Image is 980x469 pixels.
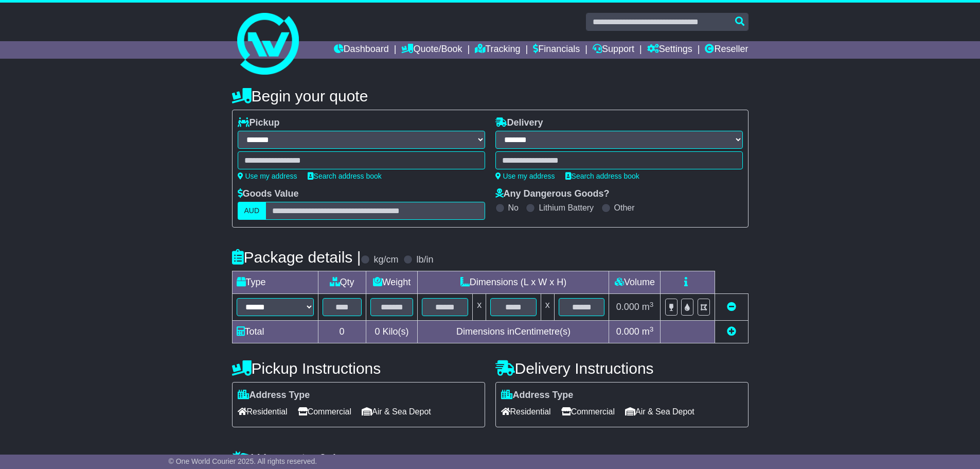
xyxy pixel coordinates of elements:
[495,188,610,200] label: Any Dangerous Goods?
[705,41,748,59] a: Reseller
[298,404,351,420] span: Commercial
[366,271,418,294] td: Weight
[642,326,654,337] span: m
[232,249,361,266] h4: Package details |
[232,88,749,105] h4: Begin your quote
[238,117,280,129] label: Pickup
[650,325,654,333] sup: 3
[541,294,554,321] td: x
[501,404,551,420] span: Residential
[318,321,366,343] td: 0
[373,254,398,266] label: kg/cm
[362,404,431,420] span: Air & Sea Depot
[475,41,520,59] a: Tracking
[375,326,380,337] span: 0
[318,271,366,294] td: Qty
[642,302,654,312] span: m
[625,404,694,420] span: Air & Sea Depot
[647,41,692,59] a: Settings
[366,321,418,343] td: Kilo(s)
[495,360,749,377] h4: Delivery Instructions
[238,188,299,200] label: Goods Value
[473,294,486,321] td: x
[727,326,736,337] a: Add new item
[650,301,654,308] sup: 3
[501,390,574,401] label: Address Type
[238,390,310,401] label: Address Type
[508,203,519,213] label: No
[616,302,639,312] span: 0.000
[334,41,389,59] a: Dashboard
[614,203,635,213] label: Other
[616,326,639,337] span: 0.000
[232,321,318,343] td: Total
[238,172,297,180] a: Use my address
[561,404,615,420] span: Commercial
[418,321,609,343] td: Dimensions in Centimetre(s)
[727,302,736,312] a: Remove this item
[308,172,382,180] a: Search address book
[495,172,555,180] a: Use my address
[609,271,661,294] td: Volume
[232,450,749,467] h4: Warranty & Insurance
[416,254,433,266] label: lb/in
[401,41,462,59] a: Quote/Book
[533,41,580,59] a: Financials
[232,360,485,377] h4: Pickup Instructions
[495,117,543,129] label: Delivery
[565,172,639,180] a: Search address book
[238,404,288,420] span: Residential
[539,203,594,213] label: Lithium Battery
[238,202,266,220] label: AUD
[169,457,317,465] span: © One World Courier 2025. All rights reserved.
[418,271,609,294] td: Dimensions (L x W x H)
[593,41,634,59] a: Support
[232,271,318,294] td: Type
